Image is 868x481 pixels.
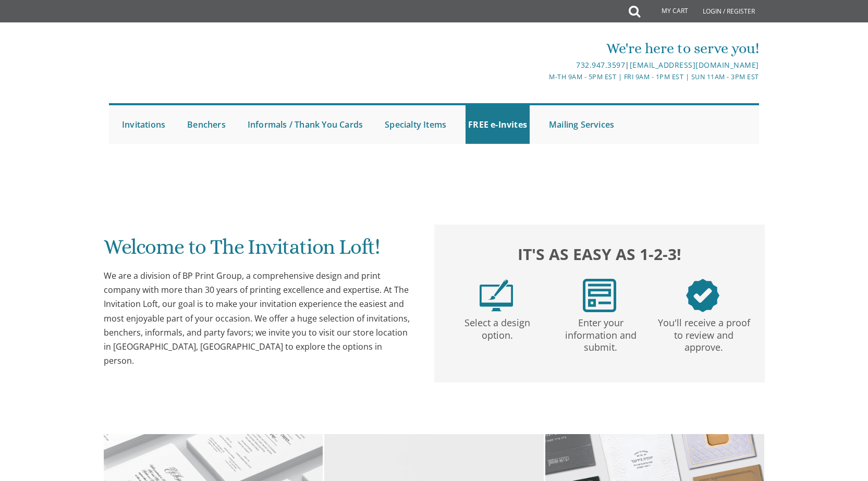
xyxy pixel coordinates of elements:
[445,242,754,266] h2: It's as easy as 1-2-3!
[686,279,719,312] img: step3.png
[326,71,759,82] div: M-Th 9am - 5pm EST | Fri 9am - 1pm EST | Sun 11am - 3pm EST
[119,105,168,144] a: Invitations
[546,105,617,144] a: Mailing Services
[245,105,365,144] a: Informals / Thank You Cards
[480,279,513,312] img: step1.png
[466,105,530,144] a: FREE e-Invites
[576,60,625,70] a: 732.947.3597
[185,105,228,144] a: Benchers
[448,312,547,342] p: Select a design option.
[583,279,616,312] img: step2.png
[326,38,759,59] div: We're here to serve you!
[551,312,650,354] p: Enter your information and submit.
[104,269,413,368] div: We are a division of BP Print Group, a comprehensive design and print company with more than 30 y...
[104,236,413,266] h1: Welcome to The Invitation Loft!
[630,60,759,70] a: [EMAIL_ADDRESS][DOMAIN_NAME]
[382,105,449,144] a: Specialty Items
[639,1,695,22] a: My Cart
[654,312,753,354] p: You'll receive a proof to review and approve.
[326,59,759,71] div: |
